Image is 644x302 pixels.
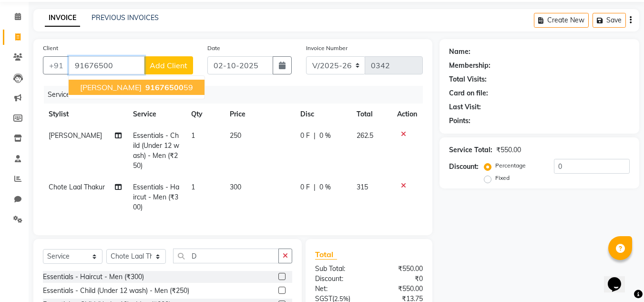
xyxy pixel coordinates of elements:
[357,131,373,140] span: 262.5
[191,131,195,140] span: 1
[44,86,430,104] div: Services
[173,249,279,263] input: Search or Scan
[133,131,179,170] span: Essentials - Child (Under 12 wash) - Men (₹250)
[230,183,241,191] span: 300
[207,44,220,52] label: Date
[308,274,369,284] div: Discount:
[319,182,331,192] span: 0 %
[224,104,295,125] th: Price
[449,74,487,84] div: Total Visits:
[80,83,142,92] span: [PERSON_NAME]
[133,183,179,211] span: Essentials - Haircut - Men (₹300)
[351,104,391,125] th: Total
[449,47,470,57] div: Name:
[495,174,510,182] label: Fixed
[495,161,526,170] label: Percentage
[191,183,195,191] span: 1
[43,272,144,282] div: Essentials - Haircut - Men (₹300)
[49,131,102,140] span: [PERSON_NAME]
[319,131,331,141] span: 0 %
[43,286,189,296] div: Essentials - Child (Under 12 wash) - Men (₹250)
[449,61,491,71] div: Membership:
[449,162,479,172] div: Discount:
[145,83,184,92] span: 91676500
[315,250,337,260] span: Total
[369,274,430,284] div: ₹0
[314,182,316,192] span: |
[449,145,492,155] div: Service Total:
[150,61,187,70] span: Add Client
[45,10,80,27] a: INVOICE
[308,284,369,294] div: Net:
[144,56,193,74] button: Add Client
[127,104,185,125] th: Service
[306,44,348,52] label: Invoice Number
[300,182,310,192] span: 0 F
[496,145,521,155] div: ₹550.00
[308,264,369,274] div: Sub Total:
[604,264,634,292] iframe: chat widget
[49,183,105,191] span: Chote Laal Thakur
[534,13,589,28] button: Create New
[593,13,626,28] button: Save
[43,104,127,125] th: Stylist
[300,131,310,141] span: 0 F
[449,102,481,112] div: Last Visit:
[449,116,470,126] div: Points:
[295,104,351,125] th: Disc
[369,284,430,294] div: ₹550.00
[449,88,488,98] div: Card on file:
[143,83,193,92] ngb-highlight: 59
[185,104,224,125] th: Qty
[43,44,58,52] label: Client
[391,104,423,125] th: Action
[369,264,430,274] div: ₹550.00
[230,131,241,140] span: 250
[69,56,144,74] input: Search by Name/Mobile/Email/Code
[43,56,70,74] button: +91
[92,13,159,22] a: PREVIOUS INVOICES
[357,183,368,191] span: 315
[314,131,316,141] span: |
